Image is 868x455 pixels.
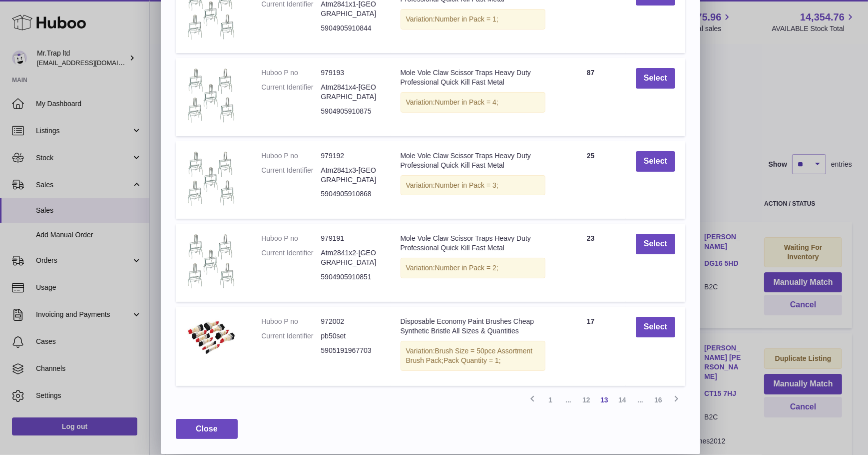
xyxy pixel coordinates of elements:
span: Number in Pack = 2; [435,264,498,272]
dt: Huboo P no [261,68,321,78]
div: Mole Vole Claw Scissor Traps Heavy Duty Professional Quick Kill Fast Metal [401,151,546,170]
button: Select [636,151,675,172]
dt: Huboo P no [261,151,321,161]
dd: Atm2841x2-[GEOGRAPHIC_DATA] [321,248,380,267]
dt: Current Identifier [261,331,321,341]
span: Number in Pack = 3; [435,181,498,189]
dd: 972002 [321,317,380,326]
dd: 5904905910875 [321,107,380,116]
td: 25 [555,141,626,219]
div: Variation: [401,341,546,371]
span: Close [196,424,218,433]
dd: 979192 [321,151,380,161]
div: Variation: [401,258,546,278]
a: 1 [541,391,559,409]
dd: 5904905910851 [321,272,380,282]
a: 16 [649,391,667,409]
td: 87 [555,58,626,136]
a: 12 [577,391,595,409]
dd: 5905191967703 [321,346,380,355]
div: Disposable Economy Paint Brushes Cheap Synthetic Bristle All Sizes & Quantities [401,317,546,336]
img: Mole Vole Claw Scissor Traps Heavy Duty Professional Quick Kill Fast Metal [186,151,236,207]
dd: Atm2841x4-[GEOGRAPHIC_DATA] [321,83,380,102]
img: Mole Vole Claw Scissor Traps Heavy Duty Professional Quick Kill Fast Metal [186,68,236,124]
dt: Current Identifier [261,166,321,185]
img: Mole Vole Claw Scissor Traps Heavy Duty Professional Quick Kill Fast Metal [186,234,236,289]
button: Select [636,68,675,89]
div: Mole Vole Claw Scissor Traps Heavy Duty Professional Quick Kill Fast Metal [401,68,546,87]
dd: Atm2841x3-[GEOGRAPHIC_DATA] [321,166,380,185]
dd: 5904905910844 [321,24,380,33]
span: Number in Pack = 1; [435,15,498,23]
td: 17 [555,307,626,386]
div: Variation: [401,92,546,113]
dt: Huboo P no [261,234,321,243]
span: Number in Pack = 4; [435,98,498,106]
div: Mole Vole Claw Scissor Traps Heavy Duty Professional Quick Kill Fast Metal [401,234,546,253]
dd: 5904905910868 [321,189,380,199]
button: Close [176,419,238,439]
dt: Current Identifier [261,248,321,267]
td: 23 [555,224,626,302]
a: 13 [595,391,613,409]
span: Pack Quantity = 1; [443,356,501,364]
dd: pb50set [321,331,380,341]
button: Select [636,317,675,337]
a: 14 [613,391,631,409]
span: ... [559,391,577,409]
div: Variation: [401,9,546,30]
span: ... [631,391,649,409]
div: Variation: [401,175,546,196]
img: Disposable Economy Paint Brushes Cheap Synthetic Bristle All Sizes & Quantities [186,317,236,357]
dd: 979193 [321,68,380,78]
dd: 979191 [321,234,380,243]
dt: Huboo P no [261,317,321,326]
dt: Current Identifier [261,83,321,102]
span: Brush Size = 50pce Assortment Brush Pack; [406,347,533,364]
button: Select [636,234,675,254]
